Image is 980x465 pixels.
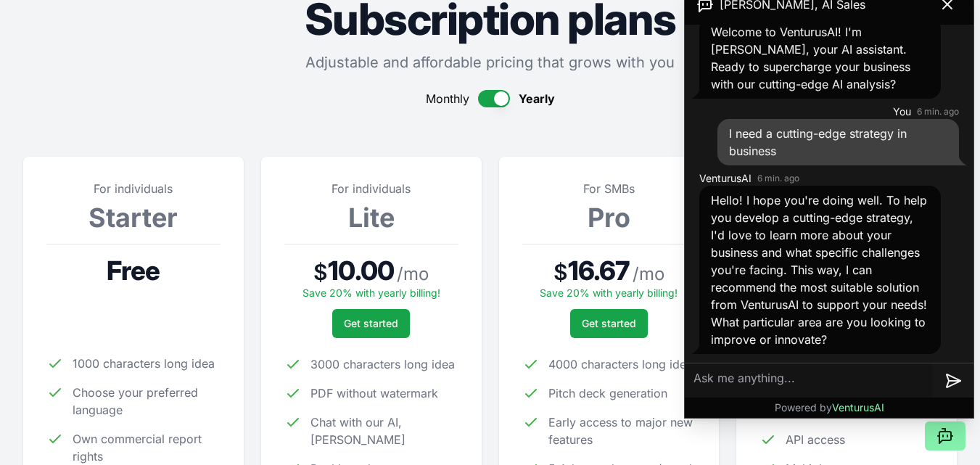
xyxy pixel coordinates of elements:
time: 6 min. ago [917,106,959,118]
p: For individuals [46,180,221,197]
button: Get started [332,309,410,338]
span: You [893,104,911,119]
span: $ [313,259,328,285]
p: Adjustable and affordable pricing that grows with you [23,52,957,73]
time: 6 min. ago [757,173,799,184]
span: / mo [633,263,664,286]
span: 16.67 [568,256,630,285]
span: VenturusAI [832,401,884,413]
span: VenturusAI [699,171,752,186]
span: Save 20% with yearly billing! [540,287,678,299]
span: Chat with our AI, [PERSON_NAME] [310,413,458,448]
span: I need a cutting-edge strategy in business [729,126,907,158]
h3: Starter [46,203,221,232]
h3: Lite [284,203,458,232]
span: 3000 characters long idea [310,355,455,373]
span: Pitch deck generation [548,384,667,402]
span: PDF without watermark [310,384,438,402]
span: Free [107,256,160,285]
span: 10.00 [328,256,394,285]
span: Early access to major new features [548,413,696,448]
span: Monthly [426,90,469,107]
span: Get started [344,316,398,331]
span: Get started [582,316,636,331]
span: Choose your preferred language [73,384,221,419]
span: API access [786,431,845,448]
h3: Pro [522,203,696,232]
span: / mo [397,263,429,286]
span: 1000 characters long idea [73,355,215,372]
span: Hello! I hope you're doing well. To help you develop a cutting-edge strategy, I'd love to learn m... [711,193,927,347]
span: Yearly [519,90,555,107]
p: For individuals [284,180,458,197]
span: Own commercial report rights [73,430,221,465]
span: Save 20% with yearly billing! [302,287,440,299]
p: Powered by [775,400,884,415]
p: For SMBs [522,180,696,197]
span: $ [553,259,568,285]
span: 4000 characters long idea [548,355,693,373]
button: Get started [570,309,648,338]
span: Welcome to VenturusAI! I'm [PERSON_NAME], your AI assistant. Ready to supercharge your business w... [711,25,910,91]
